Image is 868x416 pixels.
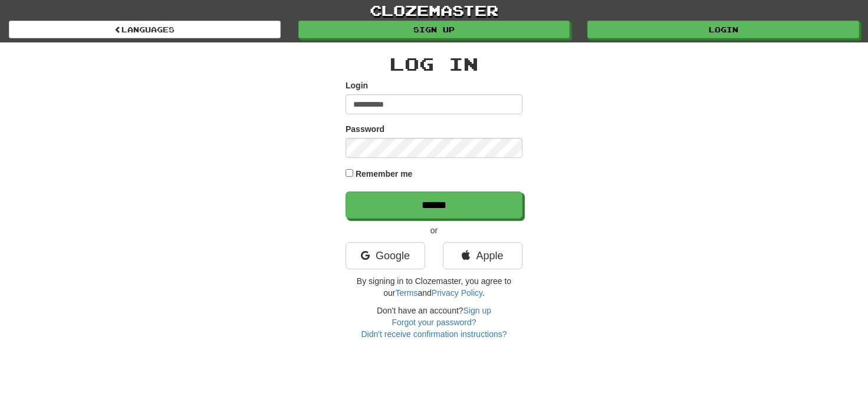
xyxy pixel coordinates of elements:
[395,288,417,298] a: Terms
[9,21,281,38] a: Languages
[346,224,522,236] p: or
[432,288,482,298] a: Privacy Policy
[346,54,522,74] h2: Log In
[392,318,476,327] a: Forgot your password?
[443,242,522,269] a: Apple
[298,21,570,38] a: Sign up
[346,123,384,135] label: Password
[346,305,522,340] div: Don't have an account?
[346,242,425,269] a: Google
[356,168,413,180] label: Remember me
[346,275,522,299] p: By signing in to Clozemaster, you agree to our and .
[361,329,507,339] a: Didn't receive confirmation instructions?
[463,306,491,315] a: Sign up
[346,80,368,91] label: Login
[587,21,859,38] a: Login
